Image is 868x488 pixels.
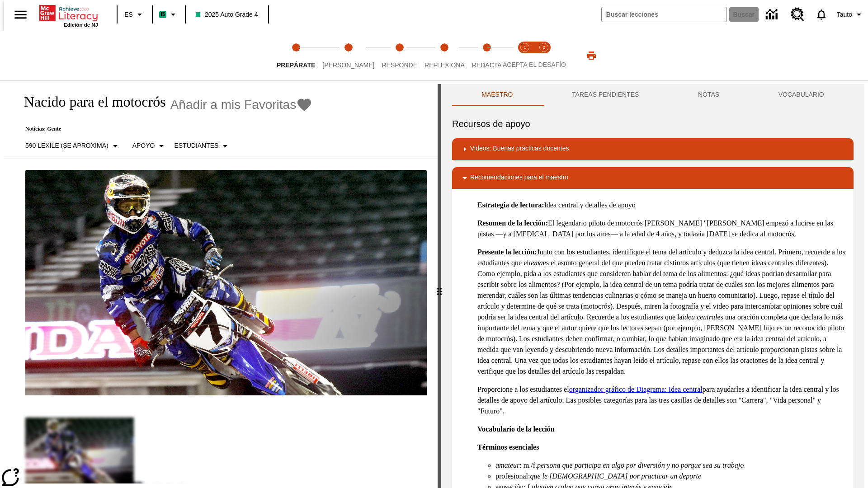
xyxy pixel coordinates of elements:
span: Tauto [837,10,852,19]
button: TAREAS PENDIENTES [542,84,669,106]
button: VOCABULARIO [749,84,854,106]
button: Lenguaje: ES, Selecciona un idioma [120,6,149,23]
li: : m./f. [495,460,846,471]
em: tema [529,259,543,267]
p: Estudiantes [174,141,218,150]
button: NOTAS [669,84,749,106]
span: ACEPTA EL DESAFÍO [503,61,566,68]
li: profesional: [495,471,846,482]
strong: Vocabulario de la lección [477,425,555,433]
a: Centro de información [760,2,785,27]
button: Acepta el desafío contesta step 2 of 2 [531,31,557,80]
h6: Recursos de apoyo [452,117,854,131]
button: Abrir el menú lateral [7,1,34,28]
button: Boost El color de la clase es verde menta. Cambiar el color de la clase. [156,6,182,23]
span: B [160,9,165,20]
button: Seleccione Lexile, 590 Lexile (Se aproxima) [22,138,124,154]
span: Añadir a mis Favoritas [170,98,297,112]
strong: Términos esenciales [477,443,539,451]
button: Reflexiona step 4 of 5 [417,31,472,80]
button: Redacta step 5 of 5 [465,31,509,80]
p: Noticias: Gente [14,126,312,132]
span: Responde [382,61,417,69]
em: persona que participa en algo por diversión y no porque sea su trabajo [537,461,744,469]
button: Acepta el desafío lee step 1 of 2 [512,31,538,80]
em: que le [DEMOGRAPHIC_DATA] por practicar un deporte [530,472,701,480]
button: Maestro [452,84,542,106]
p: Apoyo [132,141,155,150]
a: Notificaciones [810,3,833,26]
span: Reflexiona [425,61,465,69]
button: Lee step 2 of 5 [315,31,382,80]
h1: Nacido para el motocrós [14,94,166,110]
span: Edición de NJ [64,22,98,28]
a: organizador gráfico de Diagrama: Idea central [569,385,703,393]
button: Perfil/Configuración [833,6,868,23]
button: Añadir a mis Favoritas - Nacido para el motocrós [170,97,313,113]
text: 1 [524,45,526,50]
button: Seleccionar estudiante [170,138,234,154]
span: Prepárate [277,61,315,69]
p: Recomendaciones para el maestro [470,173,568,183]
button: Prepárate step 1 of 5 [269,31,322,80]
div: Recomendaciones para el maestro [452,167,854,189]
div: reading [4,84,438,483]
em: amateur [495,461,519,469]
img: El corredor de motocrós James Stewart vuela por los aires en su motocicleta de montaña [25,170,427,396]
span: ES [124,10,133,19]
p: El legendario piloto de motocrós [PERSON_NAME] "[PERSON_NAME] empezó a lucirse en las pistas —y a... [477,218,846,239]
p: Proporcione a los estudiantes el para ayudarles a identificar la idea central y los detalles de a... [477,384,846,417]
input: Buscar campo [602,7,726,22]
div: Videos: Buenas prácticas docentes [452,138,854,160]
button: Tipo de apoyo, Apoyo [129,138,171,154]
div: Pulsa la tecla de intro o la barra espaciadora y luego presiona las flechas de derecha e izquierd... [438,84,441,488]
p: Idea central y detalles de apoyo [477,200,846,211]
button: Imprimir [577,47,606,64]
em: idea central [683,313,717,321]
a: Centro de recursos, Se abrirá en una pestaña nueva. [785,2,810,27]
strong: Resumen de la lección: [477,219,548,227]
strong: Presente la lección: [477,248,537,256]
span: Redacta [472,61,502,69]
p: 590 Lexile (Se aproxima) [25,141,108,150]
div: activity [441,84,864,488]
p: Videos: Buenas prácticas docentes [470,144,569,155]
span: 2025 Auto Grade 4 [196,10,258,19]
strong: Estrategia de lectura: [477,201,544,209]
span: [PERSON_NAME] [322,61,374,69]
div: Instructional Panel Tabs [452,84,854,106]
button: Responde step 3 of 5 [374,31,425,80]
div: Portada [39,3,98,28]
text: 2 [542,45,545,50]
p: Junto con los estudiantes, identifique el tema del artículo y deduzca la idea central. Primero, r... [477,247,846,377]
